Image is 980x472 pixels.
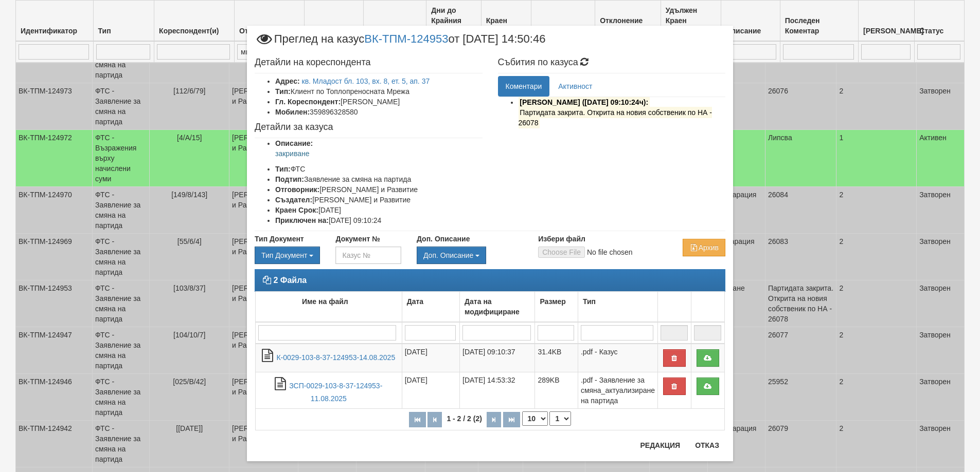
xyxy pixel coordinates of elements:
[535,344,578,372] td: 31.4KB
[634,437,686,454] button: Редакция
[255,33,545,52] span: Преглед на казус от [DATE] 14:50:46
[275,195,483,205] li: [PERSON_NAME] и Развитие
[498,76,550,97] a: Коментари
[402,292,459,323] td: Дата: No sort applied, activate to apply an ascending sort
[417,247,486,264] button: Доп. Описание
[487,412,501,427] button: Следваща страница
[275,77,300,85] b: Адрес:
[275,87,291,96] b: Тип:
[273,276,307,285] strong: 2 Файла
[335,234,380,244] label: Документ №
[427,412,442,427] button: Предишна страница
[519,97,726,128] li: Изпратено до кореспондента
[423,251,473,259] span: Доп. Описание
[460,292,535,323] td: Дата на модифициране: No sort applied, activate to apply an ascending sort
[460,344,535,372] td: [DATE] 09:10:37
[275,107,483,117] li: 359896328580
[302,77,430,85] a: кв. Младост бл. 103, вх. 8, ет. 5, ап. 37
[402,372,459,409] td: [DATE]
[289,382,382,403] a: ЗСП-0029-103-8-37-124953-11.08.2025
[535,372,578,409] td: 289KB
[535,292,578,323] td: Размер: No sort applied, activate to apply an ascending sort
[256,344,725,372] tr: К-0029-103-8-37-124953-14.08.2025.pdf - Казус
[417,247,523,264] div: Двоен клик, за изчистване на избраната стойност.
[417,234,470,244] label: Доп. Описание
[275,184,483,195] li: [PERSON_NAME] и Развитие
[255,58,483,68] h4: Детайли на кореспондента
[275,164,483,174] li: ФТС
[519,97,650,108] mark: [PERSON_NAME] ([DATE] 09:10:24ч):
[689,437,725,454] button: Отказ
[583,297,596,306] b: Тип
[498,58,726,68] h4: Събития по казуса
[550,76,600,97] a: Активност
[275,86,483,97] li: Клиент по Топлопреносната Мрежа
[460,372,535,409] td: [DATE] 14:53:32
[302,297,348,306] b: Име на файл
[275,108,310,116] b: Мобилен:
[275,97,483,107] li: [PERSON_NAME]
[409,412,426,427] button: Първа страница
[402,344,459,372] td: [DATE]
[538,234,585,244] label: Избери файл
[519,107,712,128] mark: Партидата закрита. Открита на новия собственик по НА - 26078
[275,175,304,183] b: Подтип:
[255,122,483,133] h4: Детайли за казуса
[275,185,319,194] b: Отговорник:
[261,251,307,259] span: Тип Документ
[691,292,724,323] td: : No sort applied, activate to apply an ascending sort
[255,234,304,244] label: Тип Документ
[657,292,691,323] td: : No sort applied, activate to apply an ascending sort
[276,353,395,362] a: К-0029-103-8-37-124953-14.08.2025
[407,297,423,306] b: Дата
[255,247,320,264] button: Тип Документ
[444,414,484,423] span: 1 - 2 / 2 (2)
[540,297,565,306] b: Размер
[275,174,483,184] li: Заявление за смяна на партида
[275,98,341,106] b: Гл. Кореспондент:
[275,205,483,215] li: [DATE]
[503,412,520,427] button: Последна страница
[578,372,657,409] td: .pdf - Заявление за смяна_актуализиране на партида
[255,247,320,264] div: Двоен клик, за изчистване на избраната стойност.
[275,216,329,224] b: Приключен на:
[275,206,318,214] b: Краен Срок:
[275,165,291,173] b: Тип:
[275,215,483,225] li: [DATE] 09:10:24
[465,297,520,316] b: Дата на модифициране
[522,411,548,426] select: Брой редове на страница
[578,292,657,323] td: Тип: No sort applied, activate to apply an ascending sort
[549,411,571,426] select: Страница номер
[275,148,483,159] p: закриване
[256,292,402,323] td: Име на файл: No sort applied, activate to apply an ascending sort
[275,196,312,204] b: Създател:
[335,247,401,264] input: Казус №
[578,344,657,372] td: .pdf - Казус
[275,139,313,147] b: Описание:
[256,372,725,409] tr: ЗСП-0029-103-8-37-124953-11.08.2025.pdf - Заявление за смяна_актуализиране на партида
[683,239,725,256] button: Архив
[364,32,448,45] a: ВК-ТПМ-124953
